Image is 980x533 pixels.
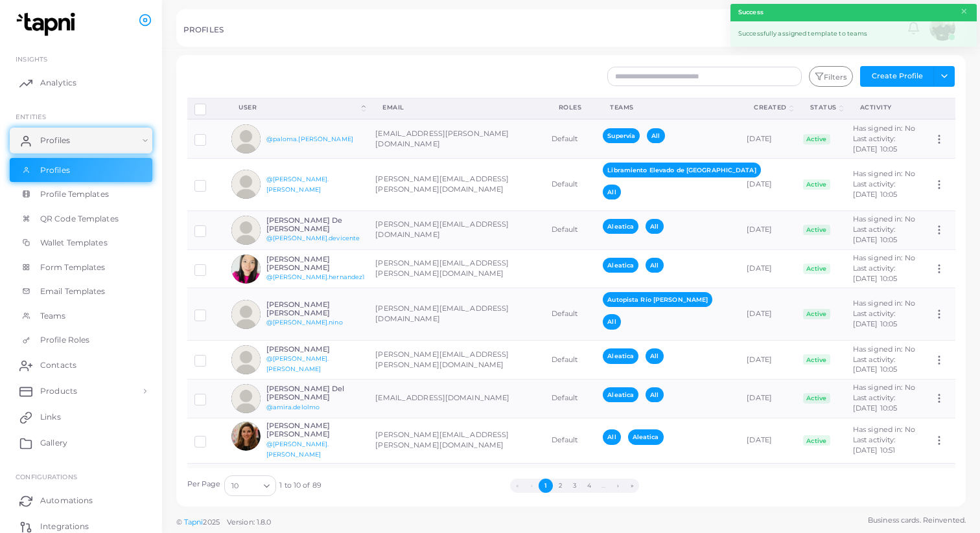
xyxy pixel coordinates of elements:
[40,334,89,346] span: Profile Roles
[581,479,596,493] button: Go to page 4
[740,379,796,418] td: [DATE]
[231,479,239,493] span: 10
[231,384,261,413] img: avatar
[382,103,530,112] div: Email
[628,429,664,444] span: Aleatica
[10,488,152,514] a: Automations
[853,169,915,178] span: Has signed in: No
[40,437,67,449] span: Gallery
[16,473,77,481] span: Configurations
[266,355,329,372] a: @[PERSON_NAME].[PERSON_NAME]
[853,345,915,354] span: Has signed in: No
[10,182,152,207] a: Profile Templates
[40,135,70,146] span: Profiles
[740,418,796,463] td: [DATE]
[184,517,204,527] a: Tapni
[803,264,830,274] span: Active
[40,385,77,397] span: Products
[803,354,830,365] span: Active
[12,12,84,36] img: logo
[740,119,796,158] td: [DATE]
[803,393,830,403] span: Active
[853,179,897,199] span: Last activity: [DATE] 10:05
[603,219,638,234] span: Aleatica
[810,103,837,112] div: Status
[10,255,152,280] a: Form Templates
[368,288,544,341] td: [PERSON_NAME][EMAIL_ADDRESS][DOMAIN_NAME]
[183,25,224,34] h5: PROFILES
[10,404,152,430] a: Links
[740,210,796,249] td: [DATE]
[646,258,663,273] span: All
[368,418,544,463] td: [PERSON_NAME][EMAIL_ADDRESS][PERSON_NAME][DOMAIN_NAME]
[544,210,596,249] td: Default
[10,128,152,153] a: Profiles
[803,225,830,235] span: Active
[40,188,109,200] span: Profile Templates
[231,255,261,284] img: avatar
[227,517,272,527] span: Version: 1.8.0
[10,378,152,404] a: Products
[809,66,853,87] button: Filters
[266,216,362,233] h6: [PERSON_NAME] De [PERSON_NAME]
[647,128,664,143] span: All
[960,5,968,19] button: Close
[544,418,596,463] td: Default
[40,411,61,423] span: Links
[231,422,261,451] img: avatar
[187,98,225,119] th: Row-selection
[368,159,544,211] td: [PERSON_NAME][EMAIL_ADDRESS][PERSON_NAME][DOMAIN_NAME]
[239,103,359,112] div: User
[266,385,362,402] h6: [PERSON_NAME] Del [PERSON_NAME]
[40,262,106,273] span: Form Templates
[853,225,897,244] span: Last activity: [DATE] 10:05
[853,383,915,392] span: Has signed in: No
[603,128,640,143] span: Supervía
[40,495,93,506] span: Automations
[853,124,915,133] span: Has signed in: No
[40,521,89,532] span: Integrations
[368,463,544,502] td: [PERSON_NAME][EMAIL_ADDRESS][DOMAIN_NAME]
[611,479,625,493] button: Go to next page
[187,479,221,490] label: Per Page
[853,355,897,374] span: Last activity: [DATE] 10:05
[266,319,343,326] a: @[PERSON_NAME].nino
[803,179,830,190] span: Active
[853,309,897,328] span: Last activity: [DATE] 10:05
[10,352,152,378] a: Contacts
[603,258,638,273] span: Aleatica
[853,264,897,283] span: Last activity: [DATE] 10:05
[368,379,544,418] td: [EMAIL_ADDRESS][DOMAIN_NAME]
[266,273,365,280] a: @[PERSON_NAME].hernandez1
[803,134,830,144] span: Active
[231,300,261,329] img: avatar
[40,310,66,322] span: Teams
[603,429,620,444] span: All
[853,467,915,476] span: Has signed in: No
[853,299,915,308] span: Has signed in: No
[10,430,152,456] a: Gallery
[544,379,596,418] td: Default
[803,435,830,446] span: Active
[231,345,261,374] img: avatar
[740,159,796,211] td: [DATE]
[279,481,321,491] span: 1 to 10 of 89
[544,288,596,341] td: Default
[10,328,152,352] a: Profile Roles
[803,309,830,319] span: Active
[10,70,152,96] a: Analytics
[730,21,977,47] div: Successfully assigned template to teams
[544,159,596,211] td: Default
[860,66,934,87] button: Create Profile
[853,425,915,434] span: Has signed in: No
[231,170,261,199] img: avatar
[176,517,271,528] span: ©
[860,103,913,112] div: activity
[544,463,596,502] td: Default
[603,185,620,199] span: All
[40,213,119,225] span: QR Code Templates
[853,435,896,455] span: Last activity: [DATE] 10:51
[231,216,261,245] img: avatar
[10,279,152,304] a: Email Templates
[266,345,362,354] h6: [PERSON_NAME]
